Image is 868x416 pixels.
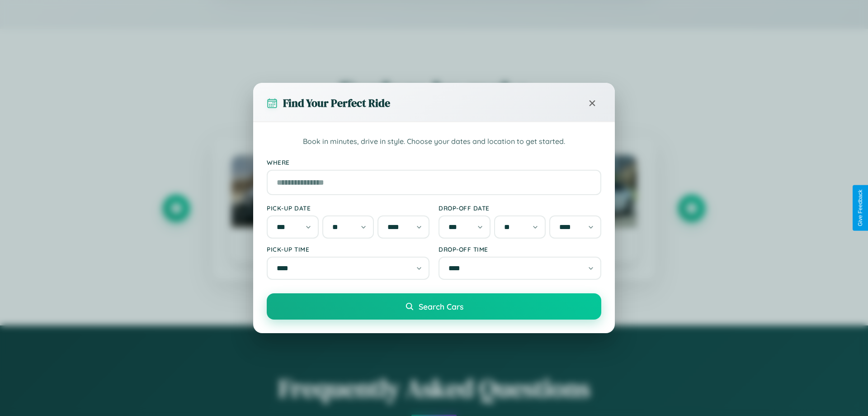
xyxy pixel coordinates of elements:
[283,96,390,110] h3: Find Your Perfect Ride
[267,204,429,212] label: Pick-up Date
[439,204,601,212] label: Drop-off Date
[439,245,601,253] label: Drop-off Time
[419,301,463,311] span: Search Cars
[267,293,601,320] button: Search Cars
[267,245,429,253] label: Pick-up Time
[267,136,601,148] p: Book in minutes, drive in style. Choose your dates and location to get started.
[267,158,601,166] label: Where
